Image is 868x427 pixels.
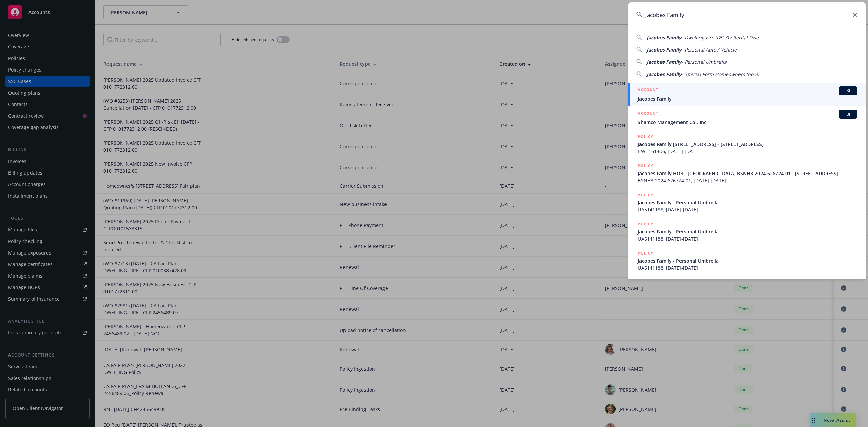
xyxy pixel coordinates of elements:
span: Jacobes Family [647,71,682,77]
span: Jacobes Family [647,34,682,41]
a: ACCOUNTBIShamco Management Co., Inc. [628,106,866,129]
h5: ACCOUNT [638,110,658,118]
span: BI [841,111,855,117]
h5: POLICY [638,133,653,140]
h5: POLICY [638,250,653,257]
a: ACCOUNTBIJacobes Family [628,83,866,106]
h5: POLICY [638,221,653,227]
span: - Personal Umbrella [682,59,727,65]
span: BSNH3-2024-626724-01, [DATE]-[DATE] [638,177,857,184]
input: Search... [628,2,866,27]
span: Jacobes Family [638,95,857,102]
a: POLICYJacobes Family - Personal UmbrellaUA5141188, [DATE]-[DATE] [628,246,866,275]
a: POLICYJacobes Family HO3 - [GEOGRAPHIC_DATA] BSNH3-2024-626724-01 - [STREET_ADDRESS]BSNH3-2024-62... [628,159,866,188]
span: Shamco Management Co., Inc. [638,119,857,126]
span: Jacobes Family [647,59,682,65]
span: UA5141188, [DATE]-[DATE] [638,264,857,271]
a: POLICYJacobes Family - Personal UmbrellaUA5141188, [DATE]-[DATE] [628,217,866,246]
span: - Personal Auto / Vehicle [682,46,737,53]
span: Jacobes Family [647,46,682,53]
a: POLICYJacobes Family - Personal UmbrellaUA5141188, [DATE]-[DATE] [628,188,866,217]
span: BI [841,88,855,94]
span: BWH161406, [DATE]-[DATE] [638,148,857,155]
span: Jacobes Family [STREET_ADDRESS] - [STREET_ADDRESS] [638,141,857,148]
h5: POLICY [638,191,653,198]
span: Jacobes Family HO3 - [GEOGRAPHIC_DATA] BSNH3-2024-626724-01 - [STREET_ADDRESS] [638,170,857,177]
span: UA5141188, [DATE]-[DATE] [638,235,857,242]
span: Jacobes Family - Personal Umbrella [638,228,857,235]
span: - Dwelling Fire (DP-3) / Rental Dwe [682,34,759,41]
span: - Special Form Homeowners (ho-3) [682,71,759,77]
span: UA5141188, [DATE]-[DATE] [638,206,857,213]
h5: POLICY [638,162,653,169]
h5: ACCOUNT [638,86,658,95]
a: POLICYJacobes Family [STREET_ADDRESS] - [STREET_ADDRESS]BWH161406, [DATE]-[DATE] [628,129,866,159]
span: Jacobes Family - Personal Umbrella [638,199,857,206]
span: Jacobes Family - Personal Umbrella [638,257,857,264]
